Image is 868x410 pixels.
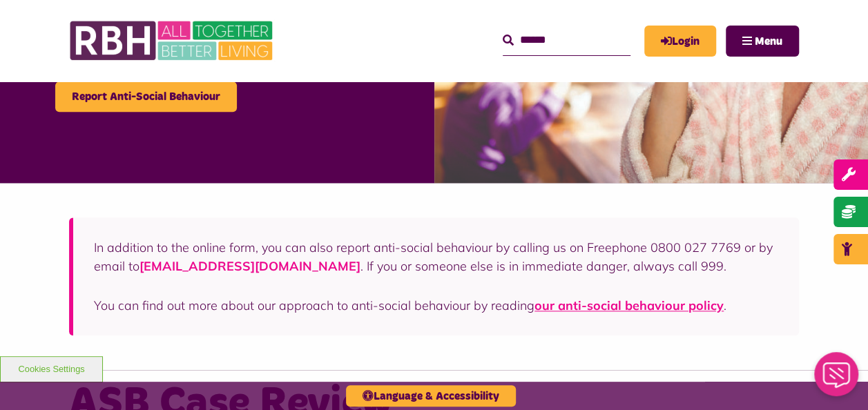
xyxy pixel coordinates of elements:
p: You can find out more about our approach to anti-social behaviour by reading . [94,296,778,315]
input: Search [503,26,630,55]
a: [EMAIL_ADDRESS][DOMAIN_NAME] [139,258,360,274]
button: Language & Accessibility [346,385,516,407]
p: In addition to the online form, you can also report anti-social behaviour by calling us on Freeph... [94,238,778,275]
img: RBH [69,14,276,68]
a: our anti-social behaviour policy [534,297,724,313]
span: Menu [755,36,782,47]
a: Report Anti-Social Behaviour [55,81,237,112]
iframe: Netcall Web Assistant for live chat [806,348,868,410]
a: MyRBH [644,26,716,57]
button: Navigation [726,26,799,57]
